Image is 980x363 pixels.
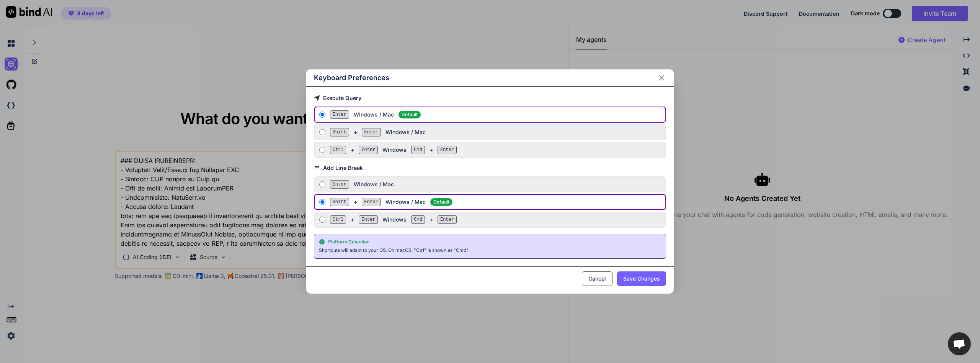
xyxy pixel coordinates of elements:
[330,198,662,206] div: + Windows / Mac
[330,180,349,189] span: Enter
[438,215,457,224] span: Enter
[430,198,452,206] span: Default
[359,146,378,154] span: Enter
[314,164,666,172] h3: Add Line Break
[948,332,971,355] div: Chat abierto
[319,239,661,245] div: Platform Detection
[319,246,661,254] div: Shortcuts will adapt to your OS. On macOS, "Ctrl" is shown as "Cmd".
[330,128,349,136] span: Shift
[657,73,666,82] button: Close
[330,110,349,119] span: Enter
[330,215,346,224] span: Ctrl
[319,147,325,153] input: Ctrl+Enter Windows Cmd+Enter
[314,94,666,102] h3: Execute Query
[330,110,662,119] div: Windows / Mac
[330,146,662,154] div: + Windows +
[362,128,381,136] span: Enter
[319,129,325,135] input: Shift+EnterWindows / Mac
[438,146,457,154] span: Enter
[617,271,666,286] button: Save Changes
[330,146,346,154] span: Ctrl
[411,215,425,224] span: Cmd
[330,128,662,136] div: + Windows / Mac
[362,198,381,206] span: Enter
[330,180,662,189] div: Windows / Mac
[319,181,325,187] input: EnterWindows / Mac
[582,271,612,286] button: Cancel
[330,198,349,206] span: Shift
[359,215,378,224] span: Enter
[319,217,325,223] input: Ctrl+Enter Windows Cmd+Enter
[314,72,389,83] h2: Keyboard Preferences
[330,215,662,224] div: + Windows +
[411,146,425,154] span: Cmd
[399,111,421,118] span: Default
[319,199,325,205] input: Shift+EnterWindows / MacDefault
[319,112,325,118] input: EnterWindows / Mac Default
